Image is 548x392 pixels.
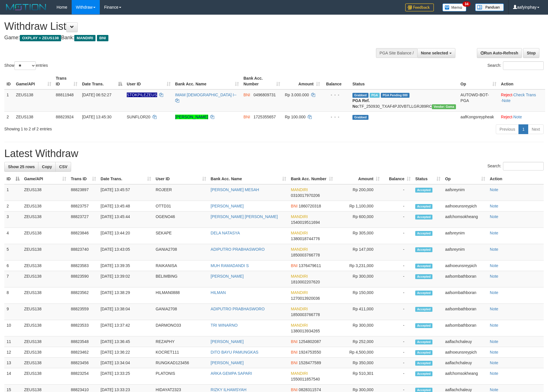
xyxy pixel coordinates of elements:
a: Stop [523,48,539,58]
a: [PERSON_NAME] [PERSON_NAME] [211,214,278,219]
span: MANDIRI [291,371,308,376]
td: [DATE] 13:34:04 [98,358,153,368]
th: Game/API: activate to sort column ascending [22,174,69,184]
td: Rp 1,100,000 [335,201,382,211]
th: Status [350,73,458,89]
td: - [382,368,413,385]
a: Reject [501,115,512,119]
td: GANIA2708 [153,304,208,320]
td: REZAPHY [153,336,208,347]
td: 4 [4,228,22,244]
th: Bank Acc. Name: activate to sort column ascending [208,174,289,184]
td: - [382,347,413,358]
td: Rp 150,000 [335,287,382,304]
td: aafsombathboran [443,304,487,320]
td: 12 [4,347,22,358]
span: Nama rekening ada tanda titik/strip, harap diedit [127,93,157,97]
a: Note [490,307,498,311]
a: Note [490,387,498,392]
th: ID [4,73,13,89]
td: 13 [4,358,22,368]
td: 11 [4,336,22,347]
td: HILMAN0888 [153,287,208,304]
td: Rp 3,231,000 [335,260,382,271]
span: MANDIRI [291,290,308,295]
td: aafsreynim [443,228,487,244]
td: [DATE] 13:36:45 [98,336,153,347]
td: ZEUS138 [22,260,69,271]
a: 1 [518,124,528,134]
td: 88823562 [69,287,98,304]
span: CSV [59,164,67,169]
td: ZEUS138 [22,336,69,347]
span: Copy 1860720318 to clipboard [299,204,321,208]
span: BNI [291,360,297,365]
td: Rp 411,000 [335,304,382,320]
td: [DATE] 13:45:48 [98,201,153,211]
td: aafsombathboran [443,287,487,304]
span: MANDIRI [291,274,308,279]
td: 88823559 [69,304,98,320]
td: [DATE] 13:45:57 [98,184,153,201]
th: Bank Acc. Name: activate to sort column ascending [173,73,241,89]
td: ZEUS138 [22,228,69,244]
td: 88823757 [69,201,98,211]
th: Balance: activate to sort column ascending [382,174,413,184]
td: 10 [4,320,22,336]
td: - [382,244,413,260]
th: Balance [322,73,350,89]
img: Button%20Memo.svg [442,3,467,11]
a: HILMAN [211,290,226,295]
label: Search: [487,162,544,170]
a: DELA NATASYA [211,231,240,235]
th: Op: activate to sort column ascending [458,73,499,89]
td: · [499,111,545,122]
td: [DATE] 13:33:25 [98,368,153,385]
td: ZEUS138 [13,89,53,112]
td: Rp 252,000 [335,336,382,347]
span: Copy 1850003766778 to clipboard [291,312,320,317]
td: aafKongsreypheak [458,111,499,122]
td: aafnoeunsreypich [443,347,487,358]
div: PGA Site Balance / [376,48,417,58]
td: - [382,358,413,368]
a: Note [490,339,498,344]
td: aafnoeunsreypich [443,260,487,271]
td: GANIA2708 [153,244,208,260]
td: ZEUS138 [22,368,69,385]
th: Action [499,73,545,89]
td: AUTOWD-BOT-PGA [458,89,499,112]
th: Bank Acc. Number: activate to sort column ascending [288,174,335,184]
span: Accepted [415,264,432,268]
span: Copy 1850003766778 to clipboard [291,253,320,257]
a: Show 25 rows [4,162,38,172]
td: ZEUS138 [22,201,69,211]
td: aaflachchaleuy [443,358,487,368]
td: [DATE] 13:38:04 [98,304,153,320]
td: TF_250930_TXAF4PJ0VBTLLGRJ89RC [350,89,458,112]
th: User ID: activate to sort column ascending [153,174,208,184]
a: ARKA GEMPA SAPARI [211,371,252,376]
span: Accepted [415,215,432,219]
a: Note [490,263,498,268]
a: [PERSON_NAME] [211,274,244,279]
span: BNI [291,204,297,208]
td: - [382,304,413,320]
td: - [382,271,413,287]
td: aafnoeunsreypich [443,201,487,211]
td: aafsreynim [443,184,487,201]
a: Run Auto-Refresh [477,48,522,58]
th: Trans ID: activate to sort column ascending [54,73,80,89]
a: Previous [496,124,519,134]
span: PGA Pending [381,93,409,98]
td: Rp 510,301 [335,368,382,385]
span: MANDIRI [291,323,308,328]
td: 2 [4,201,22,211]
select: Showentries [14,61,36,70]
span: Copy 0828311574 to clipboard [299,387,321,392]
img: panduan.png [475,3,504,11]
a: ADIPUTRO PRABHASWORO [211,307,265,311]
td: 3 [4,211,22,228]
td: ZEUS138 [22,304,69,320]
td: Rp 300,000 [335,271,382,287]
